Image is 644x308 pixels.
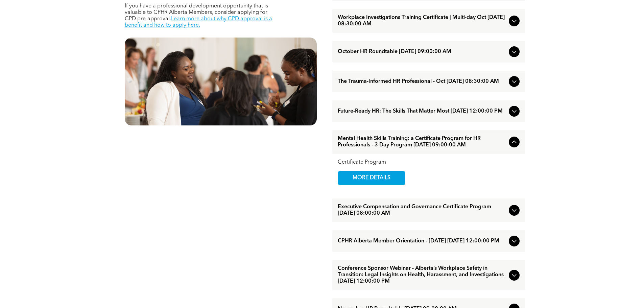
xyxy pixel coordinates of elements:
[125,3,268,22] span: If you have a professional development opportunity that is valuable to CPHR Alberta Members, cons...
[338,204,506,217] span: Executive Compensation and Governance Certificate Program [DATE] 08:00:00 AM
[338,171,405,185] a: MORE DETAILS
[345,171,398,185] span: MORE DETAILS
[338,136,506,148] span: Mental Health Skills Training: a Certificate Program for HR Professionals - 3 Day Program [DATE] ...
[338,78,506,85] span: The Trauma-Informed HR Professional - Oct [DATE] 08:30:00 AM
[125,16,272,28] a: Learn more about why CPD approval is a benefit and how to apply here.
[338,159,520,166] div: Certificate Program
[338,238,506,244] span: CPHR Alberta Member Orientation - [DATE] [DATE] 12:00:00 PM
[338,265,506,285] span: Conference Sponsor Webinar - Alberta’s Workplace Safety in Transition: Legal Insights on Health, ...
[338,49,506,55] span: October HR Roundtable [DATE] 09:00:00 AM
[338,15,506,27] span: Workplace Investigations Training Certificate | Multi-day Oct [DATE] 08:30:00 AM
[338,108,506,115] span: Future-Ready HR: The Skills That Matter Most [DATE] 12:00:00 PM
